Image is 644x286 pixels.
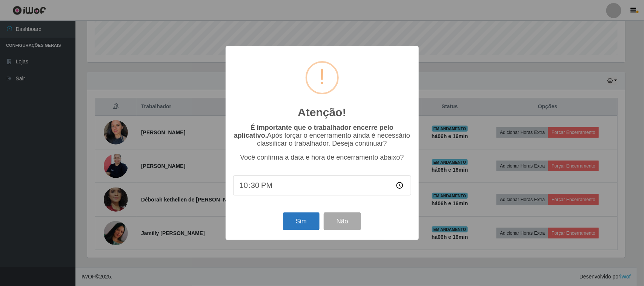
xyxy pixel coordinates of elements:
[298,106,346,119] h2: Atenção!
[233,154,411,161] p: Você confirma a data e hora de encerramento abaixo?
[324,212,361,230] button: Não
[233,124,411,148] p: Após forçar o encerramento ainda é necessário classificar o trabalhador. Deseja continuar?
[234,124,393,139] b: É importante que o trabalhador encerre pelo aplicativo.
[283,212,320,230] button: Sim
